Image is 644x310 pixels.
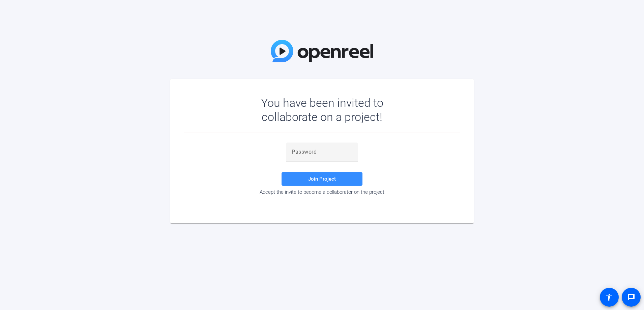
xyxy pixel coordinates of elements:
[282,172,362,186] button: Join Project
[308,176,336,182] span: Join Project
[184,189,460,195] div: Accept the invite to become a collaborator on the project
[241,96,403,124] div: You have been invited to collaborate on a project!
[605,293,613,301] mat-icon: accessibility
[292,148,352,156] input: Password
[627,293,635,301] mat-icon: message
[271,40,373,62] img: OpenReel Logo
